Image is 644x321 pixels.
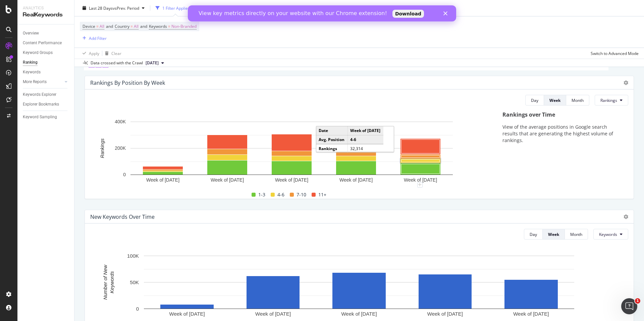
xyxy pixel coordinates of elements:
div: Data crossed with the Crawl [91,60,143,66]
text: 0 [123,172,126,178]
button: Month [566,95,589,106]
button: Keyword Groups [241,3,284,13]
span: Rankings [600,98,617,103]
div: Close [256,6,262,10]
div: Week [549,98,560,103]
button: Segments [204,3,235,13]
text: 50K [130,279,139,285]
div: Keyword Sampling [23,114,57,121]
span: Non-Branded [171,22,197,31]
span: Country [115,23,129,29]
text: Week of [DATE] [275,177,308,183]
span: = [96,23,99,29]
button: Apply [80,48,99,59]
span: and [140,23,147,29]
button: Week [543,229,565,240]
text: Week of [DATE] [513,311,549,317]
text: 100K [127,253,139,259]
div: Overview [23,30,39,37]
div: Keyword Groups [23,49,53,56]
div: Add Filter [89,35,107,41]
div: Explorer Bookmarks [23,101,59,108]
div: Day [530,232,537,237]
div: Switch to Advanced Mode [591,50,639,56]
button: Month [565,229,588,240]
text: Number of New [102,265,108,300]
button: Last 28 DaysvsPrev. Period [80,3,147,13]
text: Week of [DATE] [404,177,437,183]
button: Day [524,229,543,240]
span: Device [83,23,95,29]
span: 1-3 [258,191,265,199]
div: RealKeywords [23,11,69,19]
button: Week [544,95,566,106]
span: = [168,23,170,29]
div: Content Performance [23,40,62,47]
div: Month [570,232,582,237]
span: 1 [635,298,640,304]
div: 1 Filter Applied [162,5,190,11]
div: plus [417,182,423,188]
iframe: Intercom live chat banner [188,5,456,21]
div: Keywords [23,69,41,76]
a: Keywords Explorer [23,91,69,98]
div: Day [531,98,538,103]
a: Keywords [23,69,69,76]
div: New Keywords Over Time [90,213,155,220]
span: = [130,23,133,29]
svg: A chart. [90,118,493,185]
span: and [106,23,113,29]
text: 400K [115,119,126,125]
span: Keywords [149,23,167,29]
text: Week of [DATE] [427,311,463,317]
span: 11+ [318,191,326,199]
div: Week [548,232,559,237]
span: 2025 Aug. 7th [146,60,159,66]
button: Switch to Advanced Mode [588,48,639,59]
div: Rankings over Time [502,111,622,119]
div: Analytics [23,5,69,11]
a: Keyword Sampling [23,114,69,121]
div: Clear [111,50,121,56]
div: Rankings By Position By Week [90,79,165,86]
button: Keywords [593,229,628,240]
a: Explorer Bookmarks [23,101,69,108]
div: Keywords Explorer [23,91,56,98]
div: Ranking [23,59,38,66]
text: Week of [DATE] [146,177,179,183]
span: All [134,22,139,31]
button: Add Filter [80,34,107,42]
text: Week of [DATE] [341,311,377,317]
a: Content Performance [23,40,69,47]
div: Month [572,98,584,103]
p: View of the average positions in Google search results that are generating the highest volume of ... [502,124,622,144]
button: Rankings [595,95,628,106]
svg: A chart. [90,252,628,319]
iframe: Intercom live chat [621,298,637,314]
text: Rankings [100,139,105,158]
text: Week of [DATE] [339,177,373,183]
button: Day [525,95,544,106]
button: 1 Filter Applied [153,3,198,13]
text: 200K [115,146,126,151]
a: More Reports [23,78,63,85]
text: 0 [136,306,139,312]
span: vs Prev. Period [113,5,139,11]
text: Week of [DATE] [211,177,244,183]
button: Clear [102,48,121,59]
a: Ranking [23,59,69,66]
text: Week of [DATE] [169,311,205,317]
a: Overview [23,30,69,37]
span: All [100,22,104,31]
span: 7-10 [297,191,306,199]
span: 4-6 [277,191,284,199]
span: Last 28 Days [89,5,113,11]
button: [DATE] [143,59,167,67]
div: More Reports [23,78,47,85]
text: Week of [DATE] [255,311,291,317]
a: Keyword Groups [23,49,69,56]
